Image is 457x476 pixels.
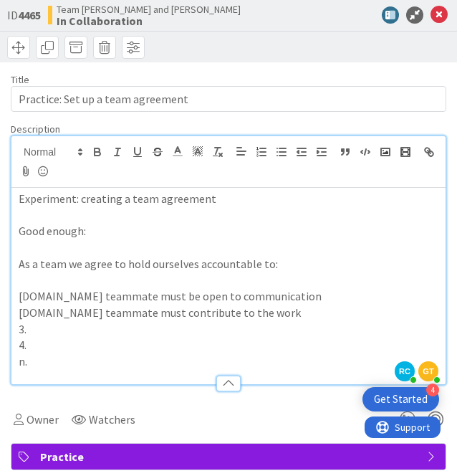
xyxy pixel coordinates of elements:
[89,411,135,428] span: Watchers
[19,256,438,272] p: As a team we agree to hold ourselves accountable to:
[30,2,65,19] span: Support
[18,8,41,22] b: 4465
[19,305,438,321] p: [DOMAIN_NAME] teammate must contribute to the work
[57,15,241,27] b: In Collaboration
[11,73,29,86] label: Title
[426,384,439,396] div: 4
[19,223,438,239] p: Good enough:
[7,6,41,24] span: ID
[11,86,446,112] input: type card name here...
[19,337,438,353] p: 4.
[57,4,241,15] span: Team [PERSON_NAME] and [PERSON_NAME]
[27,411,59,428] span: Owner
[418,361,438,381] span: GT
[19,191,438,207] p: Experiment: creating a team agreement
[19,321,438,338] p: 3.
[362,387,439,411] div: Open Get Started checklist, remaining modules: 4
[19,288,438,305] p: [DOMAIN_NAME] teammate must be open to communication
[19,353,438,370] p: n.
[395,361,415,381] span: RC
[374,392,428,406] div: Get Started
[40,448,420,465] span: Practice
[11,123,60,135] span: Description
